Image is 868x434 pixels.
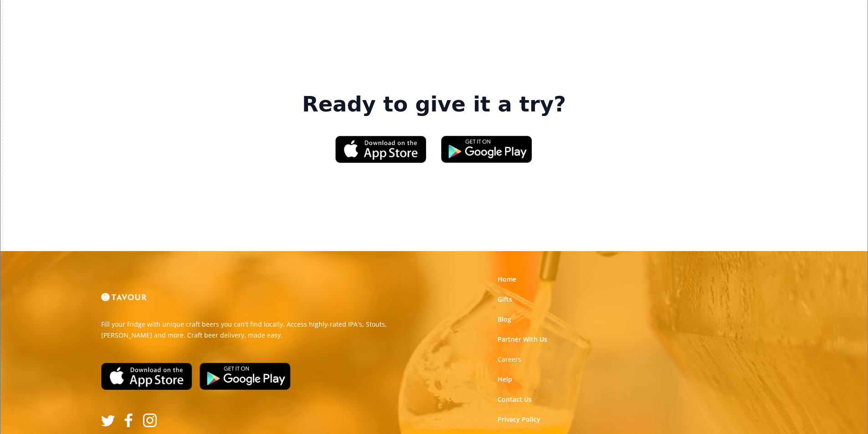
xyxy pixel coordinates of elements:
[498,375,512,384] a: Help
[101,319,427,341] p: Fill your fridge with unique craft beers you can't find locally. Access highly-rated IPA's, Stout...
[498,295,512,304] a: Gifts
[498,395,532,404] a: Contact Us
[498,415,540,424] a: Privacy Policy
[498,315,511,324] a: Blog
[498,335,547,344] a: Partner With Us
[302,92,566,117] strong: Ready to give it a try?
[498,355,521,364] a: Careers
[498,275,516,284] a: Home
[498,355,521,363] strong: Careers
